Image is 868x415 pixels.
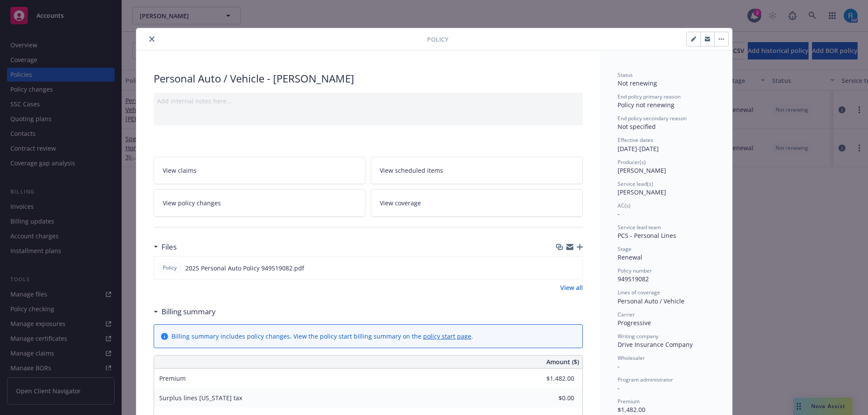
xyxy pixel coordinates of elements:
[618,289,660,296] span: Lines of coverage
[523,392,579,405] input: 0.00
[618,340,693,349] span: Drive Insurance Company
[618,188,666,196] span: [PERSON_NAME]
[159,394,242,402] span: Surplus lines [US_STATE] tax
[618,93,681,100] span: End policy primary reason
[618,115,687,122] span: End policy secondary reason
[427,35,448,44] span: Policy
[618,231,676,240] span: PCS - Personal Lines
[154,71,583,86] div: Personal Auto / Vehicle - [PERSON_NAME]
[618,296,715,306] div: Personal Auto / Vehicle
[154,306,216,317] div: Billing summary
[380,166,443,175] span: View scheduled items
[185,263,304,273] span: 2025 Personal Auto Policy 949519082.pdf
[523,372,579,385] input: 0.00
[161,264,178,272] span: Policy
[618,122,656,131] span: Not specified
[163,198,221,207] span: View policy changes
[618,376,673,383] span: Program administrator
[618,202,631,209] span: AC(s)
[618,354,645,362] span: Wholesaler
[618,79,657,87] span: Not renewing
[159,374,186,382] span: Premium
[154,157,366,184] a: View claims
[618,267,652,274] span: Policy number
[618,311,635,318] span: Carrier
[618,224,661,231] span: Service lead team
[618,166,666,175] span: [PERSON_NAME]
[618,333,658,340] span: Writing company
[557,263,564,273] button: download file
[154,189,366,217] a: View policy changes
[618,275,649,283] span: 949519082
[618,319,651,327] span: Progressive
[618,210,620,218] span: -
[546,357,579,366] span: Amount ($)
[147,34,157,44] button: close
[618,398,640,405] span: Premium
[154,241,177,253] div: Files
[571,263,579,273] button: preview file
[618,136,653,144] span: Effective dates
[618,158,646,166] span: Producer(s)
[371,157,583,184] a: View scheduled items
[371,189,583,217] a: View coverage
[618,405,645,414] span: $1,482.00
[423,332,471,340] a: policy start page
[618,384,620,392] span: -
[618,71,633,79] span: Status
[618,101,674,109] span: Policy not renewing
[618,245,631,253] span: Stage
[163,166,197,175] span: View claims
[380,198,421,207] span: View coverage
[618,253,642,261] span: Renewal
[161,241,177,253] h3: Files
[157,96,579,105] div: Add internal notes here...
[560,283,583,292] a: View all
[618,180,653,188] span: Service lead(s)
[618,362,620,370] span: -
[161,306,216,317] h3: Billing summary
[618,136,715,153] div: [DATE] - [DATE]
[171,332,473,341] div: Billing summary includes policy changes. View the policy start billing summary on the .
